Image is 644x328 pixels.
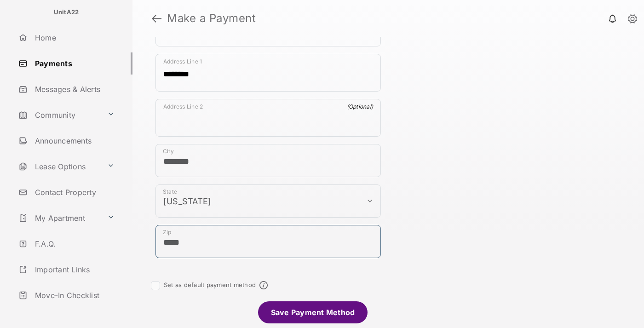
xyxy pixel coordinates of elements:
a: My Apartment [15,207,103,229]
label: Set as default payment method [164,281,256,288]
a: Payments [15,52,132,75]
a: Move-In Checklist [15,284,132,306]
a: F.A.Q. [15,233,132,255]
a: Home [15,27,132,49]
span: Default payment method info [259,281,268,289]
a: Lease Options [15,155,103,178]
li: Save Payment Method [258,301,368,323]
div: payment_method_screening[postal_addresses][locality] [155,144,381,177]
div: payment_method_screening[postal_addresses][addressLine1] [155,54,381,92]
a: Announcements [15,130,132,152]
p: UnitA22 [54,8,79,17]
div: payment_method_screening[postal_addresses][addressLine2] [155,99,381,137]
a: Contact Property [15,181,132,203]
div: payment_method_screening[postal_addresses][postalCode] [155,225,381,258]
strong: Make a Payment [167,13,256,24]
a: Important Links [15,259,118,281]
a: Messages & Alerts [15,78,132,100]
div: payment_method_screening[postal_addresses][administrativeArea] [155,184,381,218]
a: Community [15,104,103,126]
